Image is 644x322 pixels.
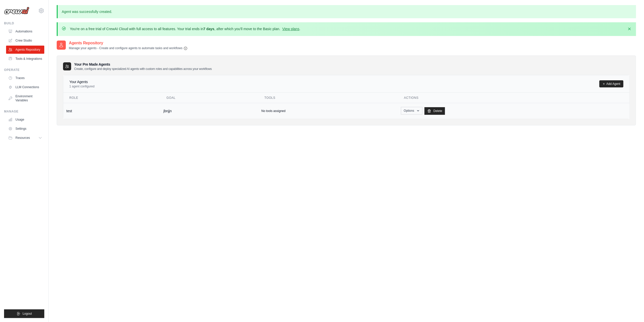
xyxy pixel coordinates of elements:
[424,107,445,115] a: Delete
[6,83,44,91] a: LLM Connections
[57,5,636,18] p: Agent was successfully created.
[599,80,623,87] a: Add Agent
[6,46,44,54] a: Agents Repository
[4,21,44,25] div: Build
[4,7,29,14] img: Logo
[6,92,44,104] a: Environment Variables
[69,84,94,88] p: 1 agent configured
[69,46,188,50] p: Manage your agents - Create and configure agents to automate tasks and workflows
[258,93,398,103] th: Tools
[74,67,212,71] p: Create, configure and deploy specialized AI agents with custom roles and capabilities across your...
[23,312,32,316] span: Logout
[70,26,300,31] p: You're on a free trial of CrewAI Cloud with full access to all features. Your trial ends in , aft...
[6,134,44,142] button: Resources
[69,79,94,84] h4: Your Agents
[6,55,44,63] a: Tools & Integrations
[203,27,214,31] strong: 7 days
[6,27,44,35] a: Automations
[398,93,629,103] th: Actions
[401,107,422,115] button: Options
[15,136,30,140] span: Resources
[160,93,258,103] th: Goal
[282,27,299,31] a: View plans
[4,68,44,72] div: Operate
[261,109,285,113] p: No tools assigned
[69,40,188,46] h2: Agents Repository
[6,116,44,124] a: Usage
[6,74,44,82] a: Traces
[6,125,44,133] a: Settings
[63,93,160,103] th: Role
[4,309,44,318] button: Logout
[160,103,258,119] td: jbnjjn
[6,36,44,45] a: Crew Studio
[63,103,160,119] td: test
[4,109,44,113] div: Manage
[74,62,212,71] h3: Your Pre Made Agents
